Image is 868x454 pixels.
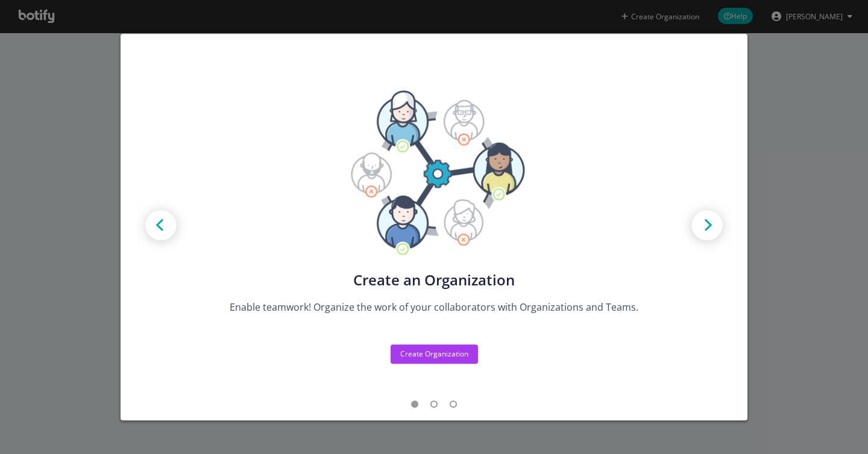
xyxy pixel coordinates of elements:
button: Create Organization [391,344,478,364]
img: Prev arrow [134,199,188,253]
img: Tutorial [343,90,524,257]
div: Create an Organization [219,272,649,288]
div: Enable teamwork! Organize the work of your collaborators with Organizations and Teams. [219,300,649,314]
div: Create Organization [400,349,468,359]
div: modal [121,34,747,420]
img: Next arrow [680,199,734,253]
